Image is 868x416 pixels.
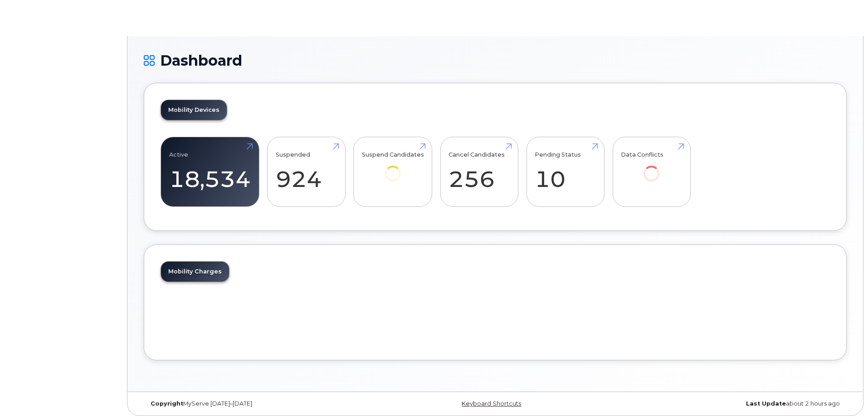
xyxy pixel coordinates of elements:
a: Suspend Candidates [362,142,424,194]
strong: Last Update [746,400,786,407]
div: MyServe [DATE]–[DATE] [144,400,378,407]
div: about 2 hours ago [612,400,847,407]
a: Suspended 924 [276,142,337,202]
a: Mobility Devices [161,100,227,120]
a: Active 18,534 [169,142,251,202]
strong: Copyright [151,400,183,407]
h1: Dashboard [144,53,847,68]
a: Mobility Charges [161,262,229,282]
a: Data Conflicts [621,142,682,194]
a: Cancel Candidates 256 [449,142,510,202]
a: Keyboard Shortcuts [462,400,521,407]
a: Pending Status 10 [535,142,596,202]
